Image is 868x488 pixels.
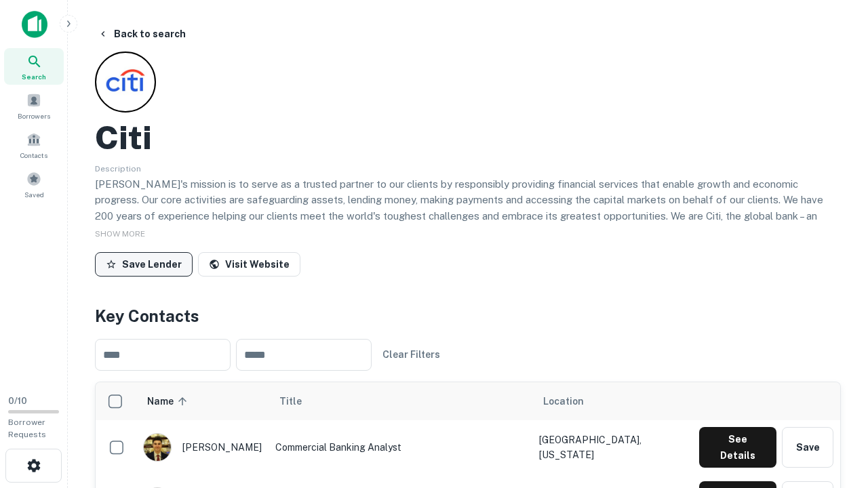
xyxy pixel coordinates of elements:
button: Save Lender [95,252,193,277]
button: Clear Filters [377,342,446,367]
p: [PERSON_NAME]'s mission is to serve as a trusted partner to our clients by responsibly providing ... [95,176,841,256]
span: 0 / 10 [8,396,27,406]
td: [GEOGRAPHIC_DATA], [US_STATE] [532,420,692,474]
span: Borrower Requests [8,418,46,439]
img: capitalize-icon.png [22,11,47,38]
a: Saved [4,166,64,203]
a: Visit Website [198,252,300,277]
h4: Key Contacts [95,304,841,328]
a: Search [4,48,64,85]
th: Location [532,382,692,420]
h2: Citi [95,118,152,157]
a: Borrowers [4,87,64,124]
button: See Details [699,427,776,468]
th: Title [269,382,532,420]
span: Location [543,393,584,409]
a: Contacts [4,127,64,163]
button: Back to search [92,22,191,46]
span: SHOW MORE [95,229,145,239]
span: Borrowers [18,110,50,121]
span: Saved [24,189,44,200]
img: 1753279374948 [144,434,171,461]
span: Contacts [20,150,47,161]
span: Title [279,393,319,409]
button: Save [782,427,833,468]
th: Name [136,382,269,420]
td: Commercial Banking Analyst [269,420,532,474]
span: Search [22,71,46,82]
div: [PERSON_NAME] [143,433,262,462]
span: Description [95,164,141,174]
span: Name [147,393,191,409]
iframe: Chat Widget [800,380,868,445]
